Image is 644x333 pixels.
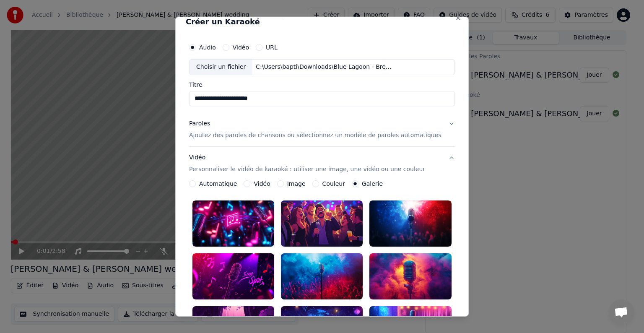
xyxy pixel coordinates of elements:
[189,131,441,140] p: Ajoutez des paroles de chansons ou sélectionnez un modèle de paroles automatiques
[189,120,210,128] div: Paroles
[189,82,455,88] label: Titre
[189,165,425,174] p: Personnaliser le vidéo de karaoké : utiliser une image, une vidéo ou une couleur
[199,181,237,187] label: Automatique
[186,18,458,26] h2: Créer un Karaoké
[233,44,249,50] label: Vidéo
[287,181,306,187] label: Image
[189,153,425,174] div: Vidéo
[189,113,455,146] button: ParolesAjoutez des paroles de chansons ou sélectionnez un modèle de paroles automatiques
[189,147,455,180] button: VidéoPersonnaliser le vidéo de karaoké : utiliser une image, une vidéo ou une couleur
[253,63,395,71] div: C:\Users\bapti\Downloads\Blue Lagoon - Break My Stride.mp3
[190,60,252,75] div: Choisir un fichier
[266,44,278,50] label: URL
[322,181,345,187] label: Couleur
[362,181,383,187] label: Galerie
[199,44,216,50] label: Audio
[254,181,270,187] label: Vidéo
